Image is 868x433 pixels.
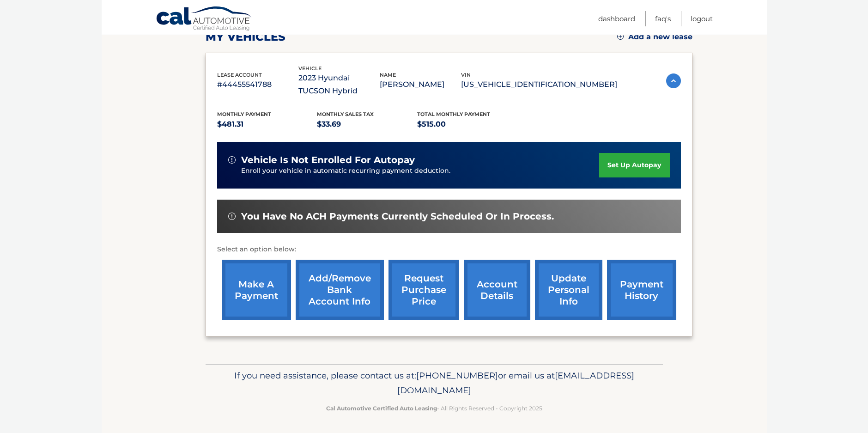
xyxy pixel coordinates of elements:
p: If you need assistance, please contact us at: or email us at [212,368,657,398]
img: add.svg [617,33,624,40]
span: name [380,72,396,78]
span: Monthly sales Tax [317,111,374,117]
span: You have no ACH payments currently scheduled or in process. [241,211,554,222]
p: $481.31 [217,118,317,131]
a: Cal Automotive [156,6,253,33]
span: Total Monthly Payment [417,111,490,117]
a: Add/Remove bank account info [296,260,384,320]
a: request purchase price [388,260,459,320]
p: [US_VEHICLE_IDENTIFICATION_NUMBER] [461,78,617,91]
p: [PERSON_NAME] [380,78,461,91]
span: Monthly Payment [217,111,271,117]
span: [EMAIL_ADDRESS][DOMAIN_NAME] [397,370,634,396]
img: alert-white.svg [228,156,236,164]
h2: my vehicles [206,30,285,44]
a: payment history [607,260,676,320]
a: update personal info [535,260,602,320]
span: vehicle [298,65,322,72]
a: FAQ's [655,11,671,26]
a: set up autopay [599,153,669,177]
p: 2023 Hyundai TUCSON Hybrid [298,72,380,98]
span: [PHONE_NUMBER] [416,370,498,381]
p: #44455541788 [217,78,298,91]
a: account details [464,260,530,320]
a: Logout [691,11,713,26]
span: lease account [217,72,262,78]
span: vehicle is not enrolled for autopay [241,154,415,166]
p: - All Rights Reserved - Copyright 2025 [212,403,657,413]
p: Select an option below: [217,244,681,255]
p: $515.00 [417,118,517,131]
a: Dashboard [598,11,635,26]
a: Add a new lease [617,32,692,42]
p: Enroll your vehicle in automatic recurring payment deduction. [241,166,600,176]
strong: Cal Automotive Certified Auto Leasing [326,405,437,412]
img: alert-white.svg [228,213,236,220]
span: vin [461,72,471,78]
a: make a payment [222,260,291,320]
p: $33.69 [317,118,417,131]
img: accordion-active.svg [666,73,681,88]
